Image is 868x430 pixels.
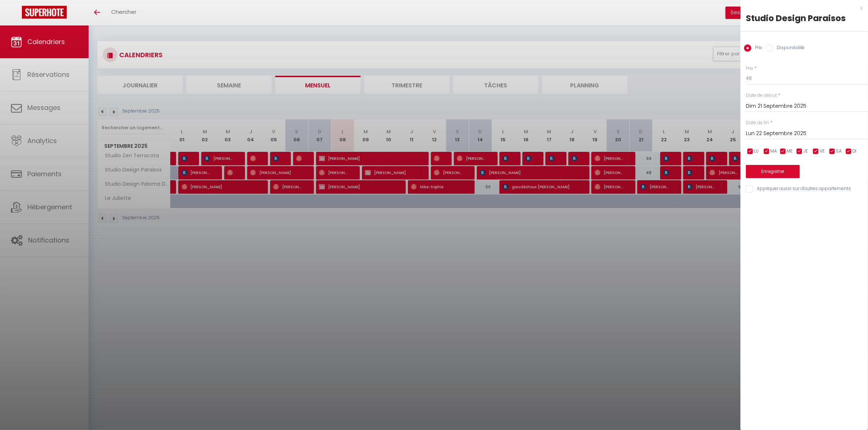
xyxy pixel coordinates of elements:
[820,148,825,155] span: VE
[746,92,777,99] label: Date de début
[740,4,863,12] div: x
[773,44,805,52] label: Disponibilité
[746,12,863,24] div: Studio Design Paraisos
[836,148,842,155] span: SA
[754,148,759,155] span: LU
[770,148,777,155] span: MA
[803,148,808,155] span: JE
[787,148,793,155] span: ME
[746,119,769,126] label: Date de fin
[852,148,856,155] span: DI
[746,65,753,72] label: Prix
[6,3,28,25] button: Ouvrir le widget de chat LiveChat
[746,165,800,178] button: Enregistrer
[751,44,762,52] label: Prix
